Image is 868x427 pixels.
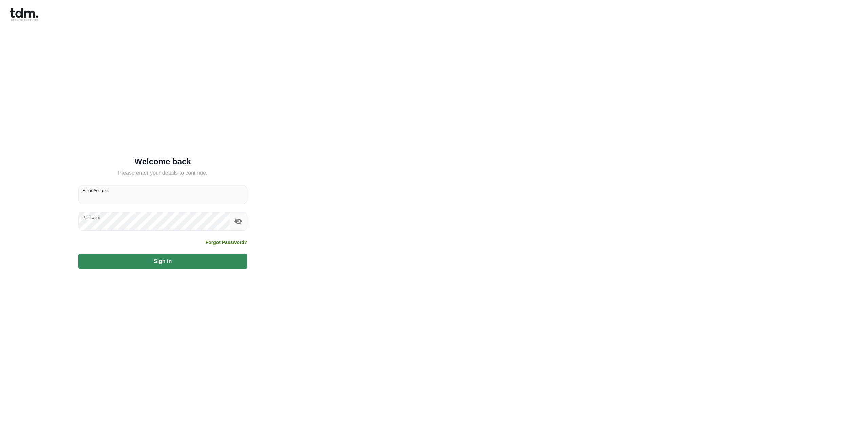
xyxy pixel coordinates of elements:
h5: Welcome back [78,158,247,165]
label: Password [82,215,100,220]
button: toggle password visibility [232,216,244,227]
h5: Please enter your details to continue. [78,169,247,177]
button: Sign in [78,254,247,269]
a: Forgot Password? [206,239,247,246]
label: Email Address [82,188,109,193]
